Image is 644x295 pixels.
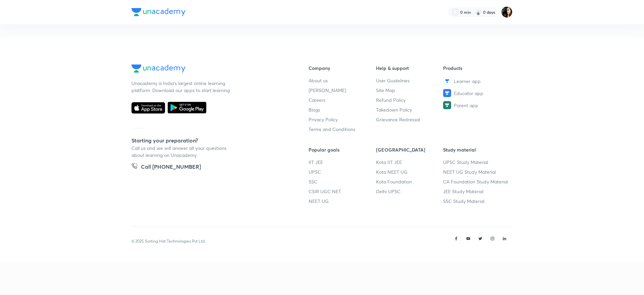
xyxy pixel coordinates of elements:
[131,163,201,172] a: Call [PHONE_NUMBER]
[309,126,376,133] a: Terms and Conditions
[376,77,443,84] a: User Guidelines
[309,198,376,205] a: NEET UG
[443,101,511,109] a: Parent app
[131,136,287,144] h5: Starting your preparation?
[309,65,376,72] h6: Company
[501,6,513,18] img: Priyanka K
[141,163,201,172] h5: Call [PHONE_NUMBER]
[443,178,511,185] a: CA Foundation Study Material
[443,89,511,97] a: Educator app
[376,159,443,166] a: Kota IIT JEE
[443,89,451,97] img: Educator app
[309,106,376,113] a: Blogs
[443,159,511,166] a: UPSC Study Material
[376,96,443,103] a: Refund Policy
[131,65,185,73] img: Company Logo
[454,78,481,85] span: Learner app
[376,146,443,153] h6: [GEOGRAPHIC_DATA]
[376,188,443,195] a: Delhi UPSC
[443,188,511,195] a: JEE Study Material
[131,238,205,244] p: © 2025 Sorting Hat Technologies Pvt Ltd
[376,106,443,113] a: Takedown Policy
[443,198,511,205] a: SSC Study Material
[475,9,482,15] img: streak
[309,77,376,84] a: About us
[376,116,443,123] a: Grievance Redressal
[131,144,232,159] p: Call us and we will answer all your questions about learning on Unacademy
[443,65,511,72] h6: Products
[131,80,232,94] p: Unacademy is India’s largest online learning platform. Download our apps to start learning
[443,146,511,153] h6: Study material
[443,77,451,85] img: Learner app
[443,77,511,85] a: Learner app
[131,65,287,74] a: Company Logo
[376,168,443,175] a: Kota NEET UG
[443,168,511,175] a: NEET UG Study Material
[376,65,443,72] h6: Help & support
[309,159,376,166] a: IIT JEE
[131,8,185,16] img: Company Logo
[376,87,443,94] a: Site Map
[309,168,376,175] a: UPSC
[376,178,443,185] a: Kota Foundation
[443,101,451,109] img: Parent app
[309,87,376,94] a: [PERSON_NAME]
[454,90,483,97] span: Educator app
[309,116,376,123] a: Privacy Policy
[309,96,325,103] span: Careers
[309,188,376,195] a: CSIR UGC NET
[309,146,376,153] h6: Popular goals
[309,178,376,185] a: SSC
[454,102,478,109] span: Parent app
[309,96,376,103] a: Careers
